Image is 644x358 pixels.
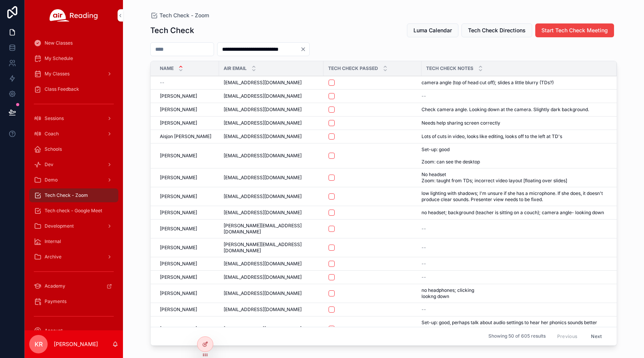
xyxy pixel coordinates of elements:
button: Start Tech Check Meeting [535,23,614,37]
a: [EMAIL_ADDRESS][DOMAIN_NAME] [224,306,319,313]
a: Payments [29,295,118,308]
span: [PERSON_NAME] [160,226,197,232]
a: -- [422,261,607,267]
a: No headset Zoom: taught from TDs; incorrect video layout [floating over slides] [422,172,607,184]
span: [EMAIL_ADDRESS][DOMAIN_NAME] [224,133,302,140]
span: camera angle (top of head cut off); slides a little blurry (TDs?) [422,80,554,86]
a: -- [422,274,607,280]
h1: Tech Check [150,25,194,36]
span: [EMAIL_ADDRESS][DOMAIN_NAME] [224,193,302,200]
span: -- [422,306,426,313]
span: Air Email [224,65,247,72]
span: [PERSON_NAME] [160,261,197,267]
span: Needs help sharing screen correctly [422,120,500,126]
span: My Classes [45,71,70,77]
a: [PERSON_NAME] [160,261,214,267]
span: [PERSON_NAME] [160,306,197,313]
span: [EMAIL_ADDRESS][DOMAIN_NAME] [224,274,302,280]
a: -- [160,80,214,86]
a: Tech Check - Zoom [29,188,118,202]
a: Class Feedback [29,82,118,96]
span: [EMAIL_ADDRESS][DOMAIN_NAME] [224,210,302,216]
span: no headphones; clicking lookng down [422,287,503,300]
span: [PERSON_NAME] [160,107,197,113]
img: App logo [50,9,98,22]
span: -- [160,80,164,86]
span: No headset Zoom: taught from TDs; incorrect video layout [floating over slides] [422,172,593,184]
a: [EMAIL_ADDRESS][DOMAIN_NAME] [224,80,319,86]
span: [PERSON_NAME] [160,245,197,251]
a: New Classes [29,36,118,50]
a: no headset; background (teacher is sitting on a couch); camera angle- looking down [422,210,607,216]
span: Demo [45,177,58,183]
span: -- [422,93,426,99]
a: -- [422,226,607,232]
span: no headset; background (teacher is sitting on a couch); camera angle- looking down [422,210,604,216]
span: Set-up: good, perhaps talk about audio settings to hear her phonics sounds better Zoom: good [422,320,607,338]
a: Tech check - Google Meet [29,204,118,218]
span: Name [160,65,174,72]
a: Account [29,324,118,338]
span: Tech check - Google Meet [45,208,102,214]
a: Academy [29,279,118,293]
a: [PERSON_NAME] [160,274,214,280]
span: Academy [45,283,65,289]
span: Payments [45,298,66,305]
span: My Schedule [45,55,73,62]
a: [PERSON_NAME] [160,175,214,181]
span: [EMAIL_ADDRESS][DOMAIN_NAME] [224,326,302,332]
a: -- [422,245,607,251]
button: Clear [300,46,309,52]
a: [PERSON_NAME] [160,120,214,126]
span: Check camera angle. Looking down at the camera. Slightly dark background. [422,107,589,113]
span: Class Feedback [45,86,79,92]
span: Tech Check Directions [468,27,526,34]
span: Tech Check - Zoom [45,192,88,198]
a: [PERSON_NAME][EMAIL_ADDRESS][DOMAIN_NAME] [224,241,319,254]
a: [PERSON_NAME] [160,153,214,159]
span: [PERSON_NAME] [160,93,197,99]
a: Sessions [29,112,118,125]
span: [PERSON_NAME] [160,210,197,216]
span: Dev [45,162,53,168]
a: [EMAIL_ADDRESS][DOMAIN_NAME] [224,210,319,216]
span: Sessions [45,115,64,122]
a: [PERSON_NAME] [160,306,214,313]
a: Coach [29,127,118,141]
a: [EMAIL_ADDRESS][DOMAIN_NAME] [224,93,319,99]
a: [EMAIL_ADDRESS][DOMAIN_NAME] [224,274,319,280]
a: Schools [29,142,118,156]
span: Luma Calendar [413,27,452,34]
a: [EMAIL_ADDRESS][DOMAIN_NAME] [224,193,319,200]
span: Tech Check Notes [426,65,473,72]
a: no headphones; clicking lookng down [422,287,607,300]
a: Needs help sharing screen correctly [422,120,607,126]
a: Set-up: good Zoom: can see the desktop [422,147,607,165]
a: [PERSON_NAME] [160,290,214,296]
a: [EMAIL_ADDRESS][DOMAIN_NAME] [224,120,319,126]
a: [EMAIL_ADDRESS][DOMAIN_NAME] [224,261,319,267]
a: Tech Check - Zoom [150,12,209,19]
button: Luma Calendar [407,23,458,37]
span: New Classes [45,40,73,46]
a: [PERSON_NAME] [160,193,214,200]
a: [PERSON_NAME][EMAIL_ADDRESS][DOMAIN_NAME] [224,223,319,235]
a: Development [29,219,118,233]
span: low lighting with shadows; I'm unsure if she has a microphone. If she does, it doesn't produce cl... [422,190,607,203]
a: -- [422,306,607,313]
span: Tech Check - Zoom [159,12,209,19]
span: [EMAIL_ADDRESS][DOMAIN_NAME] [224,93,302,99]
a: [PERSON_NAME] [160,245,214,251]
span: [EMAIL_ADDRESS][DOMAIN_NAME] [224,261,302,267]
div: scrollable content [25,31,123,330]
a: [PERSON_NAME] [160,226,214,232]
a: Archive [29,250,118,264]
a: Lots of cuts in video, looks like editing, looks off to the left at TD's [422,133,607,140]
span: Account [45,328,63,334]
span: Tech Check Passed [328,65,378,72]
span: KR [35,340,43,349]
a: [EMAIL_ADDRESS][DOMAIN_NAME] [224,290,319,296]
span: [EMAIL_ADDRESS][DOMAIN_NAME] [224,120,302,126]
